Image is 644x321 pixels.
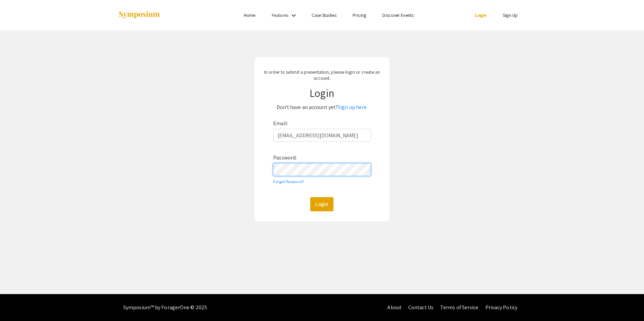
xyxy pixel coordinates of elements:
[353,12,366,18] a: Pricing
[261,86,383,99] h1: Login
[261,102,383,113] p: Don't have an account yet?
[310,197,333,211] button: Login
[273,179,304,184] a: Forgot Password?
[503,12,518,18] a: Sign Up
[244,12,255,18] a: Home
[408,304,433,311] a: Contact Us
[440,304,479,311] a: Terms of Service
[290,11,298,20] mat-icon: Expand Features list
[261,69,383,81] p: In order to submit a presentation, please login or create an account.
[387,304,401,311] a: About
[273,152,297,163] label: Password:
[118,10,160,20] img: Symposium by ForagerOne
[312,12,336,18] a: Case Studies
[475,12,487,18] a: Login
[485,304,517,311] a: Privacy Policy
[123,294,207,321] div: Symposium™ by ForagerOne © 2025
[338,104,367,111] a: Sign up here.
[5,291,29,316] iframe: Chat
[382,12,414,18] a: Discover Events
[273,118,288,129] label: Email:
[272,12,289,18] a: Features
